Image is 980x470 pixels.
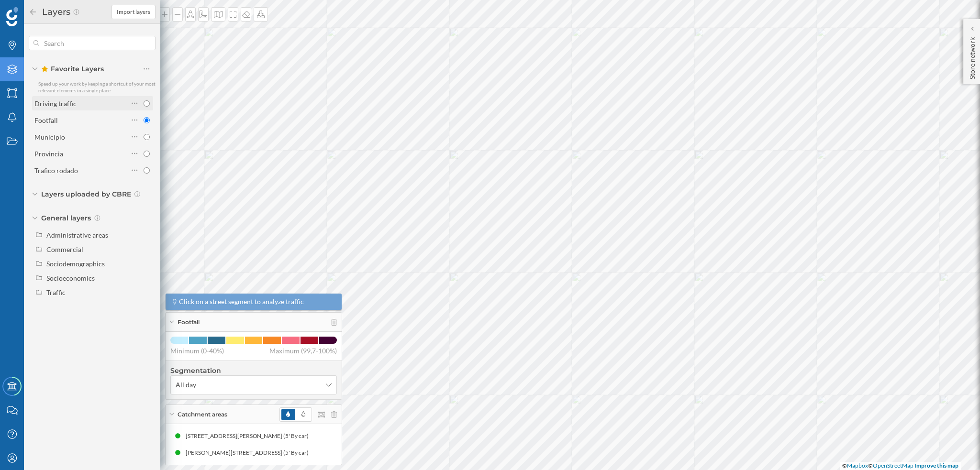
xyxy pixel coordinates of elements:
[19,7,54,15] span: Support
[178,318,200,327] span: Footfall
[170,346,224,356] span: Minimum (0-40%)
[176,380,196,390] span: All day
[873,462,913,469] a: OpenStreetMap
[178,410,227,419] span: Catchment areas
[968,33,977,79] p: Store network
[34,116,58,124] div: Footfall
[914,462,958,469] a: Improve this map
[37,4,73,20] h2: Layers
[41,64,104,74] span: Favorite Layers
[38,81,156,93] span: Speed up your work by keeping a shortcut of your most relevant elements in a single place.
[46,260,105,268] div: Sociodemographics
[46,231,108,239] div: Administrative areas
[34,166,78,175] div: Trafico rodado
[840,462,961,470] div: © ©
[269,346,337,356] span: Maximum (99,7-100%)
[847,462,868,469] a: Mapbox
[34,133,65,141] div: Municipio
[46,288,66,296] div: Traffic
[34,150,63,158] div: Provincia
[46,245,83,253] div: Commercial
[186,448,313,458] div: [PERSON_NAME][STREET_ADDRESS] (5' By car)
[41,213,91,223] span: General layers
[34,99,77,108] div: Driving traffic
[6,7,18,26] img: Geoblink Logo
[179,297,304,306] span: Click on a street segment to analyze traffic
[41,189,131,199] span: Layers uploaded by CBRE
[46,274,95,282] div: Socioeconomics
[170,366,337,375] h4: Segmentation
[117,8,150,16] span: Import layers
[186,431,313,441] div: [STREET_ADDRESS][PERSON_NAME] (5' By car)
